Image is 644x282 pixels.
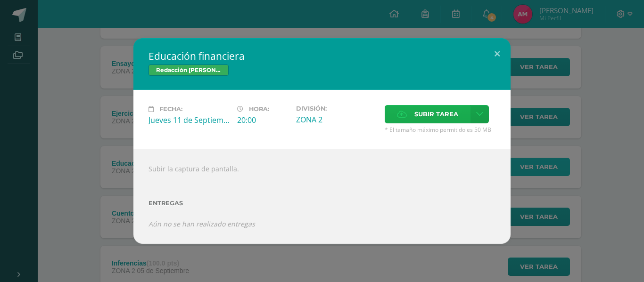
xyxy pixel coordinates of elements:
span: Fecha: [159,105,182,113]
div: ZONA 2 [296,114,377,125]
button: Close (Esc) [484,38,511,70]
label: Entregas [149,200,495,207]
span: Hora: [249,105,269,113]
div: Subir la captura de pantalla. [133,149,511,244]
h2: Educación financiera [149,49,495,63]
div: 20:00 [237,115,289,125]
span: * El tamaño máximo permitido es 50 MB [385,126,495,134]
span: Redacción [PERSON_NAME] V [149,64,229,76]
div: Jueves 11 de Septiembre [149,115,230,125]
label: División: [296,105,377,112]
span: Subir tarea [414,105,458,123]
i: Aún no se han realizado entregas [149,219,255,228]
